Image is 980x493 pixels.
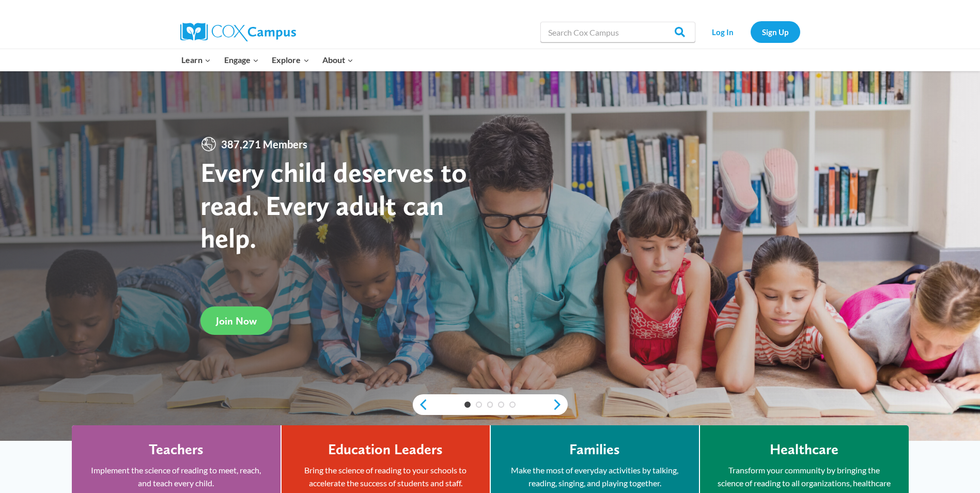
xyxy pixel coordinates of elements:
[200,156,467,254] strong: Every child deserves to read. Every adult can help.
[569,441,620,458] h4: Families
[476,402,482,408] a: 2
[413,394,568,415] div: content slider buttons
[181,53,211,67] span: Learn
[464,402,471,408] a: 1
[498,402,504,408] a: 4
[200,306,272,335] a: Join Now
[217,136,312,152] span: 387,271 Members
[322,53,353,67] span: About
[272,53,309,67] span: Explore
[506,464,683,490] p: Make the most of everyday activities by talking, reading, singing, and playing together.
[751,21,800,42] a: Sign Up
[701,21,800,42] nav: Secondary Navigation
[413,398,428,411] a: previous
[216,315,257,327] span: Join Now
[552,398,568,411] a: next
[540,22,695,42] input: Search Cox Campus
[487,402,493,408] a: 3
[175,49,360,71] nav: Primary Navigation
[328,441,443,458] h4: Education Leaders
[701,21,745,42] a: Log In
[224,53,259,67] span: Engage
[770,441,838,458] h4: Healthcare
[509,402,516,408] a: 5
[87,464,265,490] p: Implement the science of reading to meet, reach, and teach every child.
[149,441,204,458] h4: Teachers
[180,23,296,41] img: Cox Campus
[297,464,474,490] p: Bring the science of reading to your schools to accelerate the success of students and staff.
